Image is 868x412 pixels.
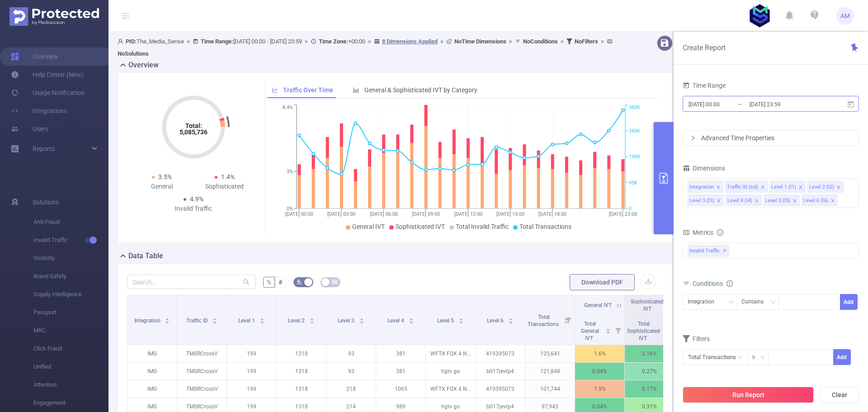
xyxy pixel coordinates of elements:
b: Time Zone: [319,38,348,45]
li: Level 4 (l4) [726,194,762,206]
i: icon: caret-down [508,320,513,323]
p: 0.17% [625,380,674,398]
span: > [365,38,374,45]
p: 125,641 [525,345,575,362]
span: Total Sophisticated IVT [627,321,660,341]
i: icon: close [716,185,721,190]
p: 1.9% [575,380,624,398]
h2: Data Table [128,251,163,261]
p: 199 [227,363,276,380]
span: > [598,38,607,45]
tspan: [DATE] 06:00 [369,211,397,217]
p: IMG [127,363,177,380]
span: 1.4% [221,173,235,180]
span: Supply Intelligence [33,285,108,303]
span: 3.5% [158,173,172,180]
i: icon: caret-down [458,320,463,323]
button: Add [840,294,858,310]
p: 199 [227,345,276,362]
div: Sophisticated [193,182,256,191]
div: Sort [259,317,265,322]
div: Sort [605,327,611,332]
p: WFTX FOX 4 News in Ft. [PERSON_NAME] [426,345,475,362]
span: Total Transactions [528,314,560,327]
b: No Conditions [523,38,558,45]
p: 121,848 [525,363,575,380]
p: 381 [376,345,425,362]
i: icon: caret-up [606,327,611,330]
b: PID: [126,38,137,45]
span: Attention [33,376,108,394]
p: 93 [326,363,376,380]
span: Total General IVT [581,321,599,341]
span: > [438,38,446,45]
i: icon: bg-colors [297,279,302,284]
input: Search... [127,275,256,289]
p: 199 [227,380,276,398]
span: Traffic ID [186,317,209,324]
tspan: 0% [287,206,293,212]
i: icon: info-circle [717,229,723,236]
li: Level 1 (l1) [769,181,806,193]
div: Integration [688,294,721,309]
i: icon: user [118,38,126,44]
i: icon: bar-chart [353,87,359,93]
div: General [131,182,193,191]
a: Usage Notification [11,84,85,102]
tspan: [DATE] 03:00 [327,211,355,217]
tspan: 5,085,736 [179,128,208,136]
div: Level 3 (l3) [689,195,714,207]
p: WFTX FOX 4 News in Ft. [PERSON_NAME] [426,380,475,398]
tspan: [DATE] 18:00 [538,211,566,217]
i: icon: caret-up [259,317,264,319]
button: Download PDF [570,274,635,290]
p: IMG [127,380,177,398]
span: > [558,38,566,45]
span: > [184,38,193,45]
span: General IVT [584,302,612,308]
span: % [267,279,271,286]
p: b017jevtp4 [476,363,525,380]
a: Reports [33,140,55,158]
i: icon: close [836,185,841,190]
span: Integration [134,317,162,324]
span: AM [840,7,850,25]
img: Protected Media [9,7,99,26]
li: Level 3 (l3) [688,194,724,206]
i: icon: close [793,199,797,204]
a: Help Center (New) [11,66,84,84]
input: Start date [688,98,761,110]
div: Sort [409,317,414,322]
tspan: [DATE] 15:00 [496,211,524,217]
tspan: Total: [185,122,202,129]
p: hgtv go [426,363,475,380]
span: Passport [33,303,108,322]
div: Level 2 (l2) [809,181,834,193]
p: 0.16% [625,345,674,362]
tspan: 8.4% [283,105,293,111]
a: Users [11,120,48,138]
tspan: 380K [629,105,640,111]
i: icon: caret-up [458,317,463,319]
i: icon: down [770,299,776,306]
i: Filter menu [612,316,624,345]
span: Time Range [683,82,726,89]
b: Time Range: [201,38,233,45]
i: icon: close [830,199,835,204]
tspan: [DATE] 12:00 [454,211,482,217]
span: Level 2 [288,317,306,324]
h2: Overview [128,60,159,71]
div: Integration [689,181,714,193]
p: TMSRCrossV [177,380,226,398]
b: No Time Dimensions [454,38,506,45]
i: icon: caret-up [359,317,364,319]
i: icon: caret-down [165,320,170,323]
span: Anti-Fraud [33,213,108,231]
i: icon: caret-down [212,320,217,323]
p: 1318 [277,345,326,362]
i: icon: caret-up [165,317,170,319]
u: 8 Dimensions Applied [382,38,438,45]
span: Sophisticated IVT [396,223,445,230]
div: Sort [309,317,315,322]
div: Sort [458,317,464,322]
